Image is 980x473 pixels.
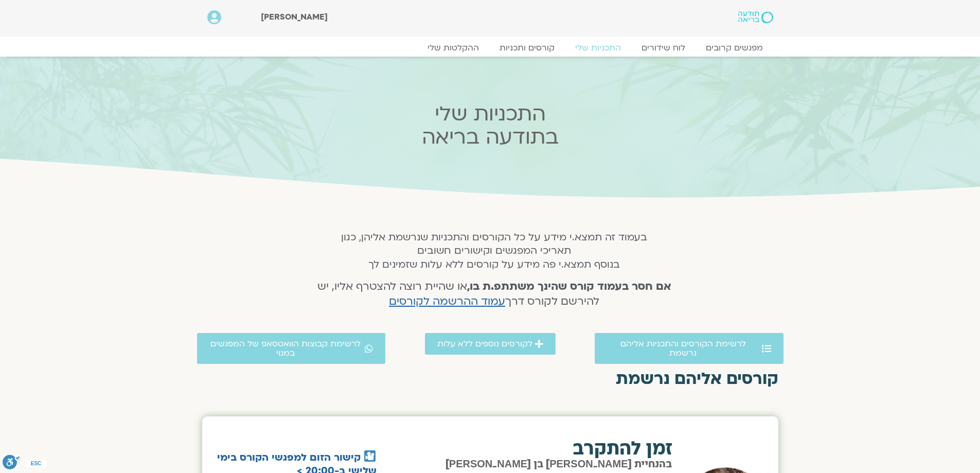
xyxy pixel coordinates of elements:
strong: אם חסר בעמוד קורס שהינך משתתפ.ת בו, [467,279,671,294]
nav: Menu [207,43,773,53]
h2: התכניות שלי בתודעה בריאה [289,102,692,149]
h2: זמן להתקרב [413,440,673,458]
a: התכניות שלי [565,43,631,53]
span: [PERSON_NAME] [261,11,328,23]
span: בהנחיית [PERSON_NAME] בן [PERSON_NAME] [446,459,672,469]
a: לרשימת הקורסים והתכניות אליהם נרשמת [595,333,783,364]
a: קורסים ותכניות [489,43,565,53]
span: לקורסים נוספים ללא עלות [437,339,532,348]
span: לרשימת הקורסים והתכניות אליהם נרשמת [607,339,759,358]
a: ההקלטות שלי [417,43,489,53]
a: לקורסים נוספים ללא עלות [425,333,556,355]
img: 🎦 [364,450,376,462]
h2: קורסים אליהם נרשמת [202,370,778,388]
a: מפגשים קרובים [696,43,773,53]
h5: בעמוד זה תמצא.י מידע על כל הקורסים והתכניות שנרשמת אליהן, כגון תאריכי המפגשים וקישורים חשובים בנו... [304,231,685,271]
span: לרשימת קבוצות הוואטסאפ של המפגשים במנוי [209,339,363,358]
a: לוח שידורים [631,43,696,53]
h4: או שהיית רוצה להצטרף אליו, יש להירשם לקורס דרך [304,279,685,309]
a: עמוד ההרשמה לקורסים [389,294,505,309]
a: לרשימת קבוצות הוואטסאפ של המפגשים במנוי [197,333,386,364]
